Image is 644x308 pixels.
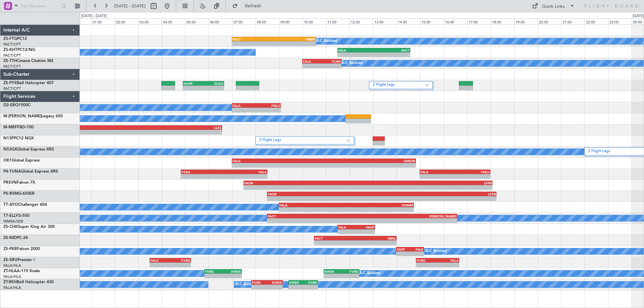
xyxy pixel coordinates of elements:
[326,18,350,24] div: 11:00
[316,36,337,46] div: A/C Booked
[324,159,416,163] div: OMDW
[3,247,17,251] span: ZS-PKR
[303,64,322,68] div: -
[3,147,54,151] a: N53GXGlobal Express XRS
[303,18,326,24] div: 10:00
[232,159,324,163] div: FALA
[209,18,232,24] div: 06:00
[324,269,341,273] div: KWEK
[355,236,396,240] div: HBAL
[3,136,14,140] span: N13P
[467,18,491,24] div: 17:00
[3,59,53,63] a: ZS-TTHCessna Citation M2
[338,48,374,52] div: FALA
[3,258,35,262] a: ZS-SRUPremier I
[491,18,514,24] div: 18:00
[444,18,467,24] div: 16:00
[239,4,267,8] span: Refresh
[223,269,241,273] div: KWEK
[104,126,221,130] div: LSZS
[338,53,374,57] div: -
[3,125,34,129] a: M-MBFFBD-700
[224,170,267,174] div: FALA
[455,170,490,174] div: FNLU
[368,181,492,185] div: LFPB
[382,196,496,200] div: -
[303,59,322,63] div: FALA
[3,280,17,284] span: ZT-REH
[355,241,396,245] div: -
[3,86,21,91] a: FACT/CPT
[3,81,54,85] a: ZS-PYEBell Helicopter 407
[114,3,146,9] span: [DATE] - [DATE]
[3,274,21,279] a: FALA/HLA
[224,174,267,178] div: -
[324,274,341,278] div: -
[561,18,585,24] div: 21:00
[420,18,443,24] div: 15:00
[542,3,565,10] div: Quick Links
[3,170,58,174] a: P4-TUNAGlobal Express XRS
[3,103,31,107] a: D2-ERQ1900C
[3,37,17,41] span: ZS-FTG
[274,37,316,41] div: FBMN
[368,185,492,189] div: -
[322,64,341,68] div: -
[170,258,190,262] div: FVRG
[256,104,280,108] div: FNLU
[362,219,456,223] div: -
[268,219,362,223] div: -
[256,18,279,24] div: 08:00
[608,18,632,24] div: 23:00
[232,163,324,167] div: -
[3,114,41,118] span: M-[PERSON_NAME]
[3,214,18,218] span: T7-ELLY
[303,281,317,285] div: FVRG
[374,53,409,57] div: -
[232,37,274,41] div: FACT
[232,42,274,46] div: -
[3,59,17,63] span: ZS-TTH
[341,274,359,278] div: -
[3,64,21,69] a: FACT/CPT
[3,203,47,207] a: T7-AYOChallenger 604
[362,214,456,218] div: [PERSON_NAME]
[20,1,59,11] input: Trip Number
[289,285,303,289] div: -
[205,269,223,273] div: FVRG
[185,18,209,24] div: 05:00
[396,18,420,24] div: 14:00
[356,225,374,229] div: FAUP
[183,81,204,85] div: HUHP
[3,280,54,284] a: ZT-REHBell Helicopter 430
[3,181,35,185] a: PRSVNFalcon 7X
[170,263,190,267] div: -
[138,18,162,24] div: 03:00
[3,192,18,196] span: PS-RSM
[322,59,341,63] div: FLHN
[315,241,355,245] div: -
[244,185,368,189] div: -
[3,225,55,229] a: ZS-CHKSuper King Air 300
[3,103,18,107] span: D2-ERQ
[267,281,282,285] div: KWEK
[279,207,346,211] div: -
[204,86,224,90] div: -
[3,236,28,240] a: ZS-NIDPC-24
[410,247,423,251] div: FALE
[268,192,382,196] div: FAOR
[410,252,423,256] div: -
[204,81,224,85] div: ELGO
[181,170,224,174] div: FZAA
[232,108,256,112] div: -
[3,42,21,47] a: FACT/CPT
[274,42,316,46] div: -
[289,281,303,285] div: KWEK
[382,192,496,196] div: LFPB
[3,37,27,41] a: ZS-FTGPC12
[3,214,30,218] a: T7-ELLYG-550
[3,236,17,240] span: ZS-NID
[350,18,373,24] div: 12:00
[267,285,282,289] div: -
[3,147,17,151] span: N53GX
